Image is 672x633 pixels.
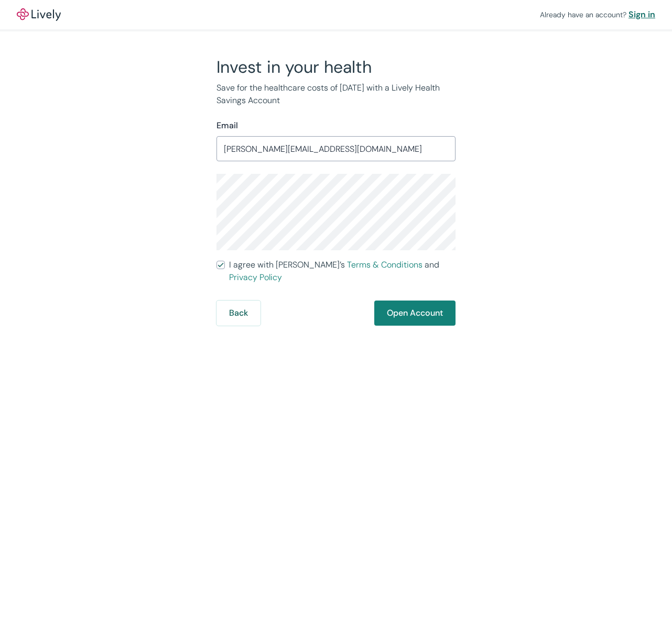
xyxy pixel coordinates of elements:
[216,82,456,107] p: Save for the healthcare costs of [DATE] with a Lively Health Savings Account
[216,57,456,77] h2: Invest in your health
[216,301,261,326] button: Back
[229,259,456,284] span: I agree with [PERSON_NAME]’s and
[347,259,422,270] a: Terms & Conditions
[17,8,61,21] img: Lively
[374,301,456,326] button: Open Account
[17,8,61,21] a: LivelyLively
[229,272,282,283] a: Privacy Policy
[628,8,655,21] a: Sign in
[540,8,655,21] div: Already have an account?
[216,119,238,132] label: Email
